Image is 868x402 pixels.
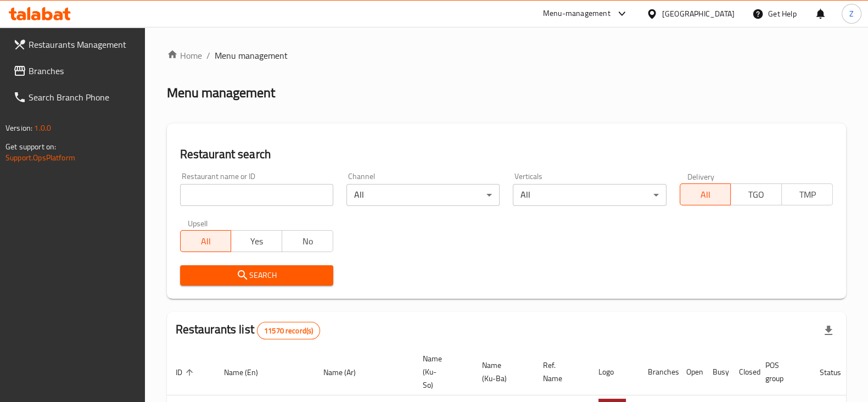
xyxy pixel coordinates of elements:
span: No [287,233,329,249]
div: [GEOGRAPHIC_DATA] [662,8,735,20]
h2: Restaurants list [176,321,321,339]
th: Branches [639,349,677,395]
span: Name (Ku-So) [423,352,460,392]
span: Version: [5,121,32,135]
div: All [513,184,666,206]
th: Closed [730,349,757,395]
div: Total records count [257,322,320,339]
button: TMP [781,183,833,205]
span: POS group [765,359,798,385]
span: Z [849,8,854,20]
span: 11570 record(s) [257,326,320,336]
span: 1.0.0 [34,121,51,135]
span: Name (En) [224,366,272,379]
span: Menu management [215,49,288,62]
span: TMP [786,187,828,203]
span: Get support on: [5,139,56,154]
span: Status [820,366,855,379]
a: Branches [4,58,145,84]
span: TGO [735,187,777,203]
button: No [282,230,333,252]
span: Restaurants Management [29,38,136,51]
th: Logo [590,349,639,395]
span: Yes [236,233,278,249]
a: Search Branch Phone [4,84,145,110]
span: Name (Ar) [323,366,370,379]
label: Upsell [188,219,208,227]
h2: Menu management [167,84,275,102]
div: Export file [815,317,842,344]
a: Home [167,49,202,62]
nav: breadcrumb [167,49,846,62]
span: Branches [29,64,136,77]
span: All [685,187,727,203]
span: Ref. Name [543,359,576,385]
button: All [680,183,731,205]
button: All [180,230,232,252]
button: TGO [730,183,782,205]
th: Open [677,349,704,395]
label: Delivery [687,172,715,180]
div: All [346,184,500,206]
div: Menu-management [543,7,611,20]
li: / [206,49,210,62]
input: Search for restaurant name or ID.. [180,184,333,206]
h2: Restaurant search [180,146,833,163]
span: Search Branch Phone [29,91,136,104]
a: Support.OpsPlatform [5,150,75,165]
button: Search [180,265,333,286]
span: Search [189,269,324,282]
span: Name (Ku-Ba) [482,359,521,385]
button: Yes [231,230,282,252]
th: Busy [704,349,730,395]
span: All [185,233,227,249]
span: ID [176,366,197,379]
a: Restaurants Management [4,31,145,58]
